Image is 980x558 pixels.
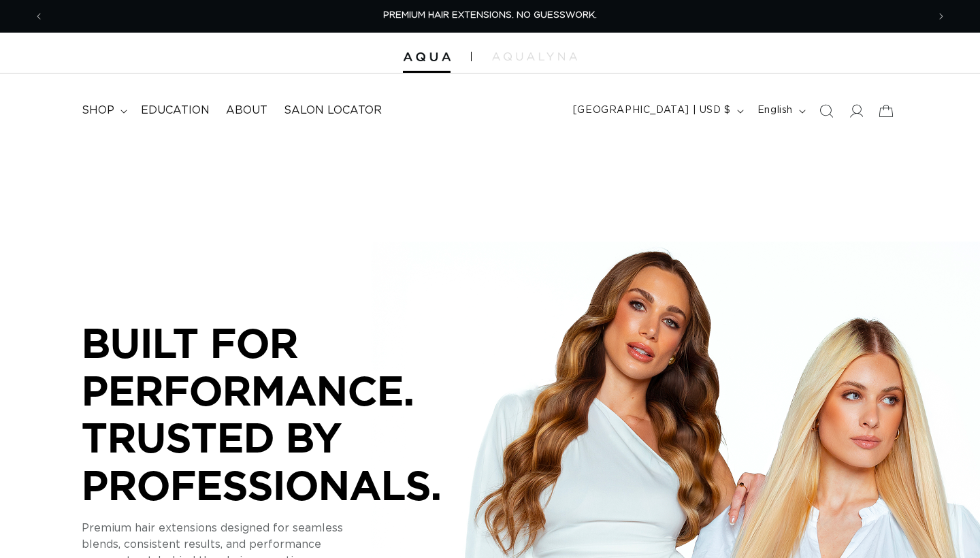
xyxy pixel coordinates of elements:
img: Aqua Hair Extensions [403,52,451,62]
span: About [226,103,267,118]
summary: shop [73,95,133,126]
p: BUILT FOR PERFORMANCE. TRUSTED BY PROFESSIONALS. [82,319,490,508]
button: Next announcement [926,3,956,29]
a: Education [133,95,218,126]
summary: Search [811,96,841,126]
button: English [749,98,811,124]
span: shop [82,103,114,118]
span: [GEOGRAPHIC_DATA] | USD $ [573,103,731,118]
span: Education [141,103,210,118]
button: Previous announcement [24,3,54,29]
img: aqualyna.com [492,52,577,61]
a: About [218,95,276,126]
span: English [757,103,793,118]
span: Salon Locator [284,103,382,118]
button: [GEOGRAPHIC_DATA] | USD $ [565,98,749,124]
span: PREMIUM HAIR EXTENSIONS. NO GUESSWORK. [383,11,597,20]
a: Salon Locator [276,95,390,126]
